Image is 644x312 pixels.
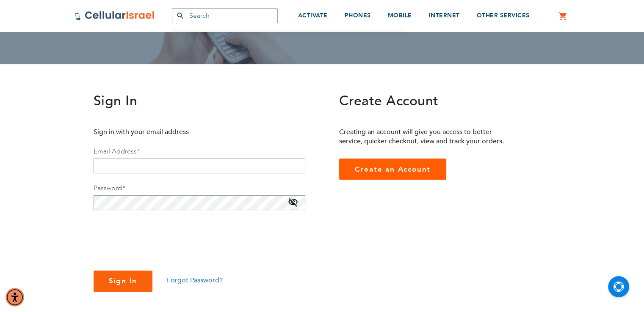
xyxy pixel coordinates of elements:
[94,92,138,110] span: Sign In
[339,92,439,110] span: Create Account
[75,11,155,21] img: Cellular Israel Logo
[345,11,371,19] span: PHONES
[339,159,447,180] a: Create an Account
[339,127,511,146] p: Creating an account will give you access to better service, quicker checkout, view and track your...
[388,11,412,19] span: MOBILE
[167,276,223,285] a: Forgot Password?
[94,127,265,137] p: Sign in with your email address
[6,288,24,307] div: Accessibility Menu
[94,147,140,156] label: Email Address
[94,220,222,253] iframe: reCAPTCHA
[94,159,305,173] input: Email
[94,271,153,292] button: Sign In
[109,276,138,286] span: Sign In
[429,11,460,19] span: INTERNET
[298,11,328,19] span: ACTIVATE
[477,11,530,19] span: OTHER SERVICES
[172,8,278,23] input: Search
[94,183,125,193] label: Password
[355,164,431,174] span: Create an Account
